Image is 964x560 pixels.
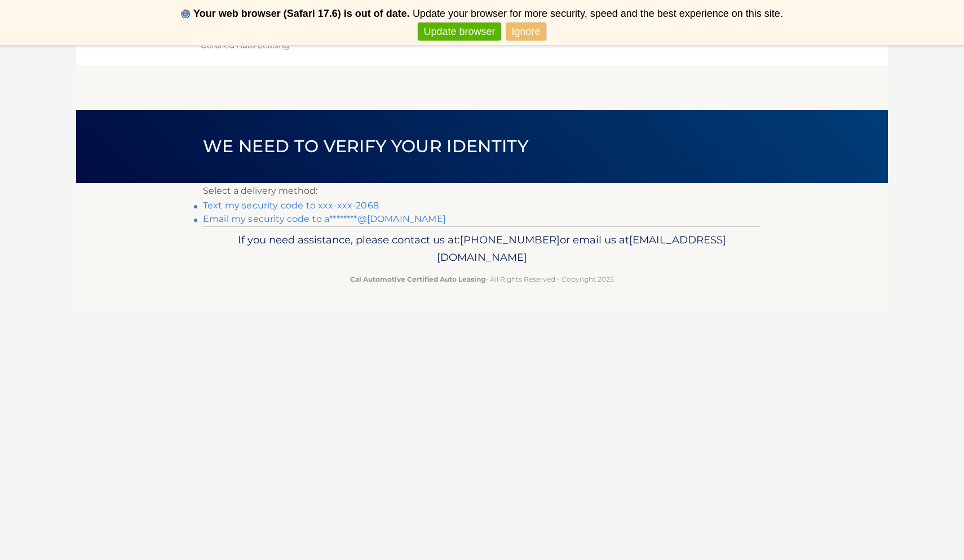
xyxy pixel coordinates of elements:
[203,200,379,211] a: Text my security code to xxx-xxx-2068
[210,231,754,267] p: If you need assistance, please contact us at: or email us at
[203,183,761,199] p: Select a delivery method:
[418,23,501,41] a: Update browser
[506,23,546,41] a: Ignore
[350,275,485,283] strong: Cal Automotive Certified Auto Leasing
[193,8,410,19] b: Your web browser (Safari 17.6) is out of date.
[203,136,528,157] span: We need to verify your identity
[210,273,754,285] p: - All Rights Reserved - Copyright 2025
[460,233,560,246] span: [PHONE_NUMBER]
[203,214,446,224] a: Email my security code to a********@[DOMAIN_NAME]
[413,8,783,19] span: Update your browser for more security, speed and the best experience on this site.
